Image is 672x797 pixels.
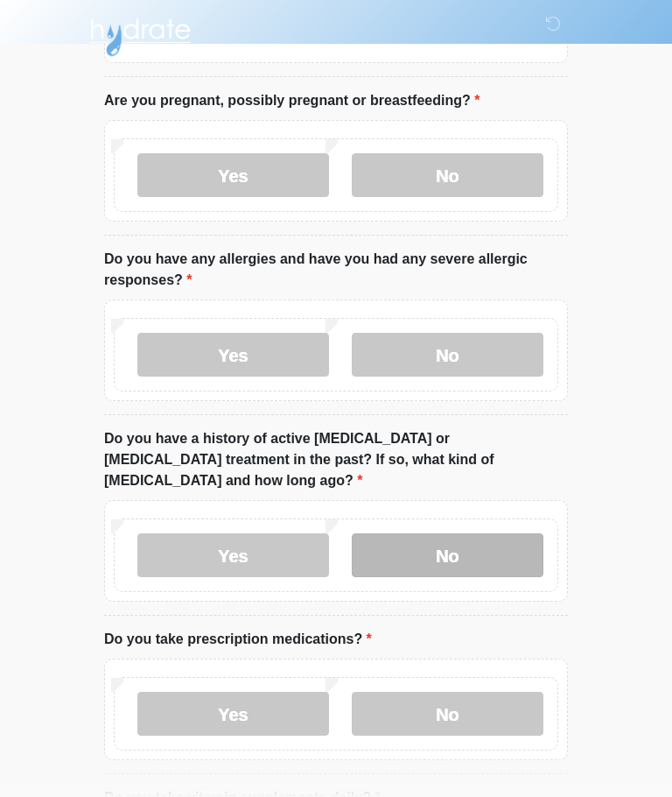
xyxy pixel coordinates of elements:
label: Yes [137,534,329,578]
label: No [352,693,543,737]
label: Do you take prescription medications? [104,630,372,651]
label: Yes [137,154,329,198]
label: Yes [137,693,329,737]
label: No [352,154,543,198]
label: Do you have a history of active [MEDICAL_DATA] or [MEDICAL_DATA] treatment in the past? If so, wh... [104,429,568,492]
label: Yes [137,334,329,377]
label: No [352,334,543,377]
label: No [352,534,543,578]
label: Are you pregnant, possibly pregnant or breastfeeding? [104,91,479,112]
img: Hydrate IV Bar - Arcadia Logo [87,13,193,58]
label: Do you have any allergies and have you had any severe allergic responses? [104,250,568,292]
